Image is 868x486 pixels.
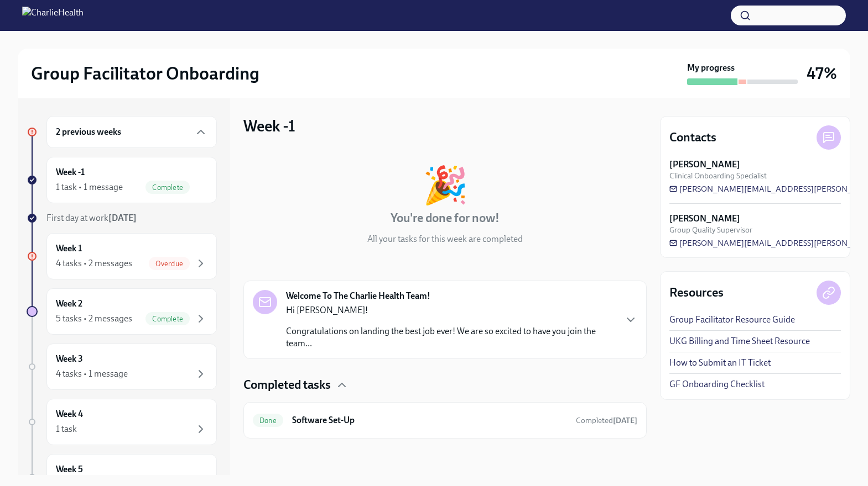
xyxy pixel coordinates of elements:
[669,314,795,326] a: Group Facilitator Resource Guide
[56,126,121,138] h6: 2 previous weeks
[367,233,523,245] p: All your tasks for this week are completed
[56,368,128,380] div: 4 tasks • 1 message
[108,213,137,223] strong: [DATE]
[253,416,283,425] span: Done
[391,210,500,226] h4: You're done for now!
[27,399,217,445] a: Week 41 task
[56,298,82,310] h6: Week 2
[576,416,637,425] span: Completed
[27,344,217,390] a: Week 34 tasks • 1 message
[243,377,331,393] h4: Completed tasks
[243,377,647,393] div: Completed tasks
[669,213,740,225] strong: [PERSON_NAME]
[46,213,137,223] span: First day at work
[669,378,765,390] a: GF Onboarding Checklist
[56,423,77,435] div: 1 task
[27,288,217,335] a: Week 25 tasks • 2 messagesComplete
[292,414,567,426] h6: Software Set-Up
[56,166,85,178] h6: Week -1
[669,284,724,301] h4: Resources
[286,304,615,316] p: Hi [PERSON_NAME]!
[149,260,190,268] span: Overdue
[253,411,637,429] a: DoneSoftware Set-UpCompleted[DATE]
[145,183,190,192] span: Complete
[613,416,637,425] strong: [DATE]
[56,463,83,476] h6: Week 5
[687,62,735,74] strong: My progress
[56,257,132,270] div: 4 tasks • 2 messages
[669,357,771,369] a: How to Submit an IT Ticket
[286,325,615,350] p: Congratulations on landing the best job ever! We are so excited to have you join the team...
[56,181,123,193] div: 1 task • 1 message
[669,225,752,235] span: Group Quality Supervisor
[423,167,468,203] div: 🎉
[56,242,82,255] h6: Week 1
[22,7,84,24] img: CharlieHealth
[669,171,767,181] span: Clinical Onboarding Specialist
[56,313,132,325] div: 5 tasks • 2 messages
[27,212,217,224] a: First day at work[DATE]
[56,353,83,365] h6: Week 3
[27,157,217,203] a: Week -11 task • 1 messageComplete
[807,64,837,83] h3: 47%
[669,159,740,171] strong: [PERSON_NAME]
[576,415,637,426] span: September 15th, 2025 19:00
[31,62,259,84] h2: Group Facilitator Onboarding
[286,290,430,302] strong: Welcome To The Charlie Health Team!
[27,233,217,279] a: Week 14 tasks • 2 messagesOverdue
[669,335,810,347] a: UKG Billing and Time Sheet Resource
[669,129,716,146] h4: Contacts
[243,116,295,136] h3: Week -1
[56,408,83,420] h6: Week 4
[46,116,217,148] div: 2 previous weeks
[145,315,190,323] span: Complete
